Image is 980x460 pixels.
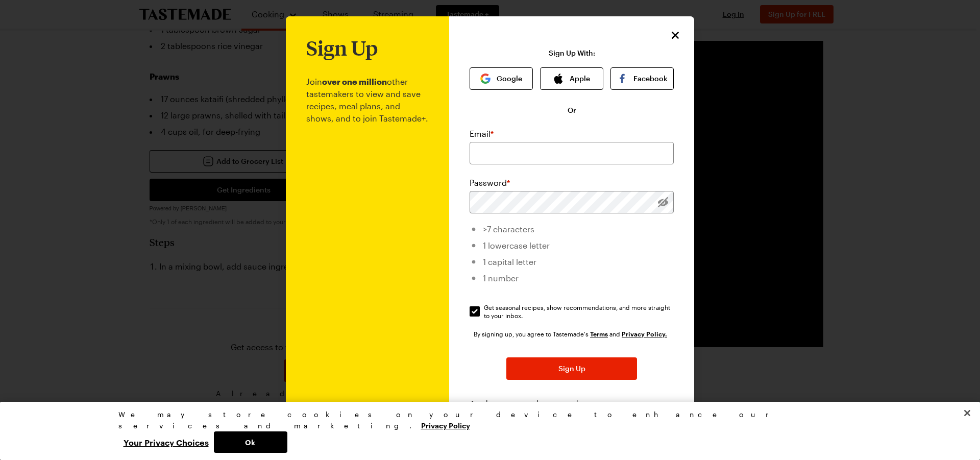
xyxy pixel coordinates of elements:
[118,409,853,431] div: We may store cookies on your device to enhance our services and marketing.
[483,240,550,250] span: 1 lowercase letter
[470,306,480,317] input: Get seasonal recipes, show recommendations, and more straight to your inbox.
[306,37,378,59] h1: Sign Up
[622,329,667,338] a: Tastemade Privacy Policy
[590,329,608,338] a: Tastemade Terms of Service
[506,357,637,380] button: Sign Up
[483,224,534,234] span: >7 characters
[470,399,674,418] span: Already have an account?
[118,431,214,453] button: Your Privacy Choices
[470,67,533,90] button: Google
[483,273,519,283] span: 1 number
[558,364,585,374] span: Sign Up
[214,431,287,453] button: Ok
[669,29,682,42] button: Close
[322,77,387,86] b: over one million
[484,303,675,320] span: Get seasonal recipes, show recommendations, and more straight to your inbox.
[549,49,595,57] p: Sign Up With:
[956,402,978,424] button: Close
[540,67,603,90] button: Apple
[474,329,670,339] div: By signing up, you agree to Tastemade's and
[306,59,429,441] p: Join other tastemakers to view and save recipes, meal plans, and shows, and to join Tastemade+.
[568,105,576,115] span: Or
[421,420,470,430] a: More information about your privacy, opens in a new tab
[470,128,494,140] label: Email
[118,409,853,453] div: Privacy
[483,257,536,267] span: 1 capital letter
[610,67,674,90] button: Facebook
[470,177,510,189] label: Password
